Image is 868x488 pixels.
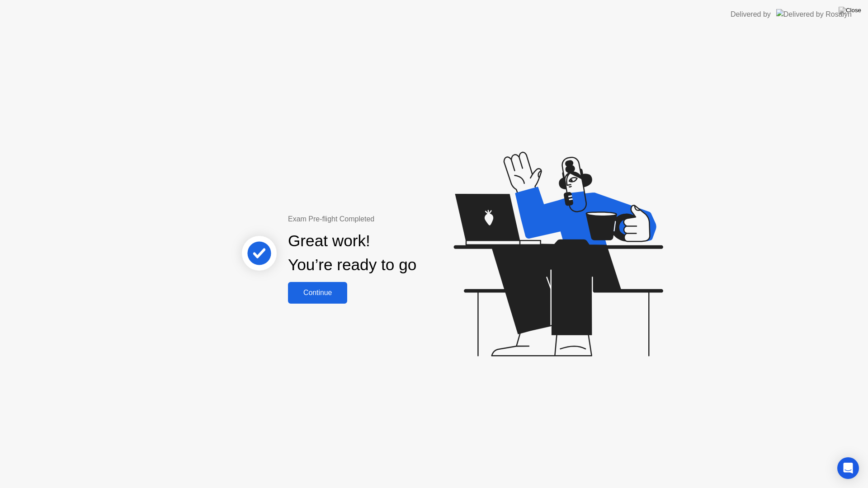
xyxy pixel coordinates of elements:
img: Close [839,7,861,14]
button: Continue [288,282,347,304]
div: Exam Pre-flight Completed [288,214,475,225]
div: Great work! You’re ready to go [288,229,416,277]
div: Delivered by [731,9,771,20]
div: Continue [291,289,344,297]
img: Delivered by Rosalyn [776,9,852,19]
div: Open Intercom Messenger [837,457,859,479]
